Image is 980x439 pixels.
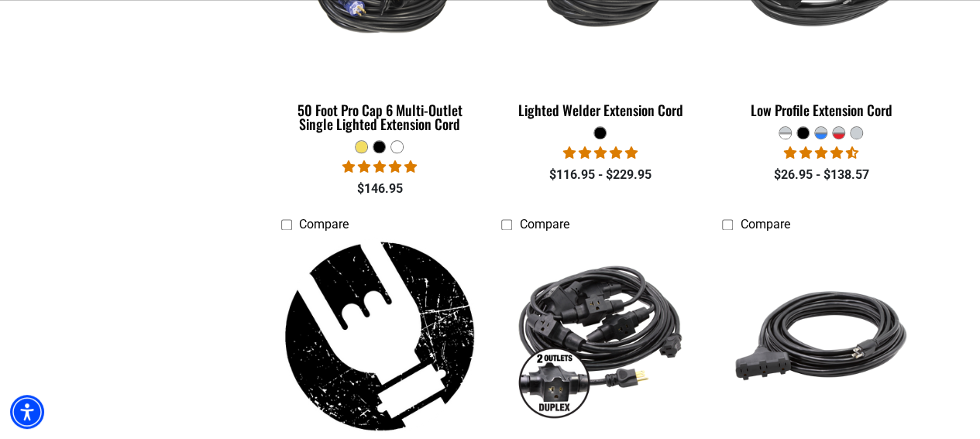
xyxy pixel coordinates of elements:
[519,217,569,232] span: Compare
[501,103,699,117] div: Lighted Welder Extension Cord
[724,247,919,425] img: black
[501,166,699,184] div: $116.95 - $229.95
[740,217,789,232] span: Compare
[281,103,479,131] div: 50 Foot Pro Cap 6 Multi-Outlet Single Lighted Extension Cord
[299,217,349,232] span: Compare
[503,247,698,425] img: black
[271,237,488,435] img: black
[722,166,920,184] div: $26.95 - $138.57
[722,103,920,117] div: Low Profile Extension Cord
[784,146,858,160] span: 4.50 stars
[10,395,44,429] div: Accessibility Menu
[342,159,417,174] span: 4.80 stars
[563,146,638,160] span: 5.00 stars
[281,180,479,198] div: $146.95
